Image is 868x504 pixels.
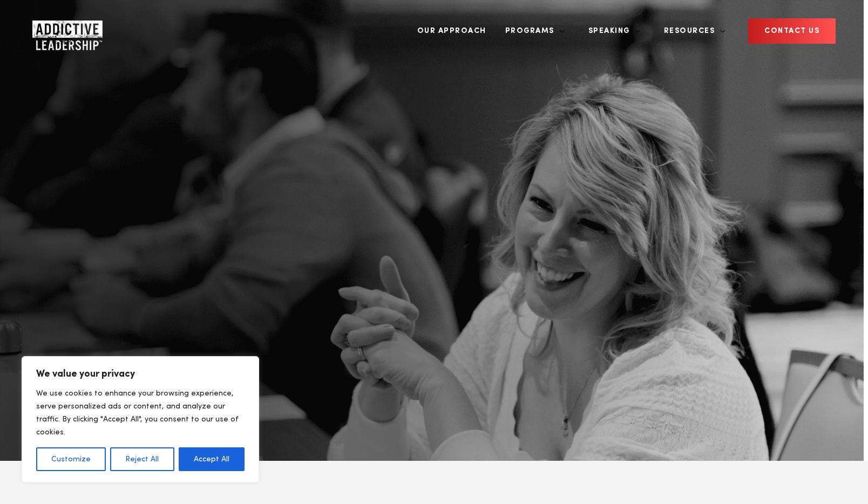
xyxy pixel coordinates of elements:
[656,11,726,51] a: Resources
[580,11,641,51] a: Speaking
[32,21,97,42] a: Home
[110,447,174,471] button: Reject All
[36,447,106,471] button: Customize
[22,356,259,482] div: We value your privacy
[179,447,245,471] button: Accept All
[36,387,245,439] p: We use cookies to enhance your browsing experience, serve personalized ads or content, and analyz...
[409,11,494,51] a: Our Approach
[36,367,245,380] p: We value your privacy
[748,18,836,44] a: CONTACT US
[497,11,565,51] a: Programs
